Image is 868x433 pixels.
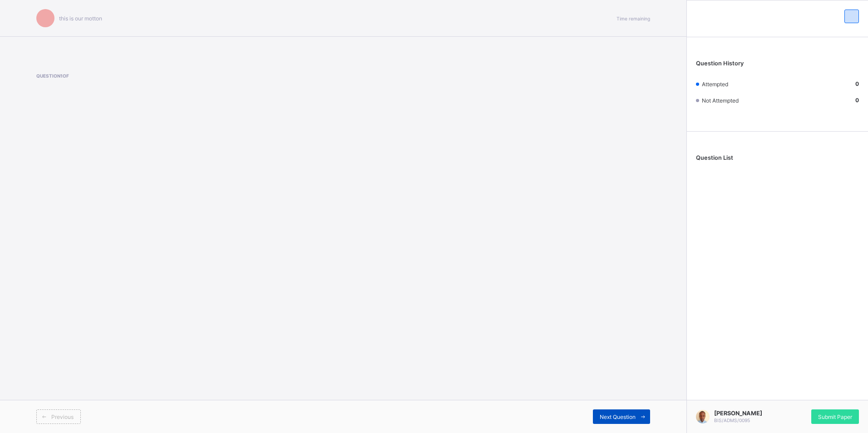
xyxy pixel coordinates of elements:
[855,97,859,103] b: 0
[818,413,852,420] span: Submit Paper
[702,81,728,88] span: Attempted
[714,410,762,417] span: [PERSON_NAME]
[51,413,74,420] span: Previous
[600,413,636,420] span: Next Question
[616,16,650,21] span: Time remaining
[855,80,859,87] b: 0
[702,97,739,104] span: Not Attempted
[696,60,744,67] span: Question History
[714,418,750,423] span: BIS/ADMS/0095
[696,154,733,161] span: Question List
[36,73,419,79] span: Question 1 of
[59,15,102,22] span: this is our motton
